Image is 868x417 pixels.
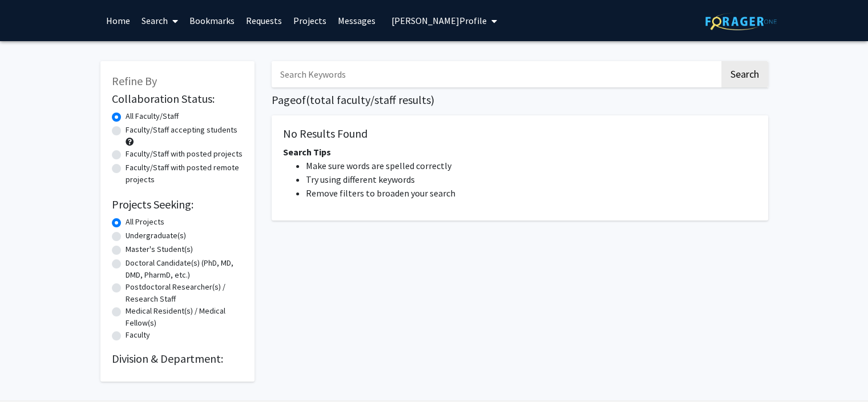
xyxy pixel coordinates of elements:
h1: Page of ( total faculty/staff results) [272,93,768,107]
label: Undergraduate(s) [126,230,186,242]
iframe: Chat [819,366,859,408]
a: Requests [240,1,288,41]
input: Search Keywords [272,61,720,87]
label: Postdoctoral Researcher(s) / Research Staff [126,281,243,305]
label: Faculty/Staff with posted projects [126,148,243,160]
span: Refine By [112,74,157,88]
label: Master's Student(s) [126,243,193,255]
img: ForagerOne Logo [705,13,777,30]
label: Medical Resident(s) / Medical Fellow(s) [126,305,243,329]
li: Remove filters to broaden your search [306,186,757,200]
h2: Projects Seeking: [112,198,243,211]
a: Messages [332,1,381,41]
span: [PERSON_NAME] Profile [391,15,487,26]
a: Home [100,1,136,41]
h2: Division & Department: [112,352,243,366]
button: Search [721,61,768,87]
a: Projects [288,1,332,41]
label: Doctoral Candidate(s) (PhD, MD, DMD, PharmD, etc.) [126,257,243,281]
label: All Faculty/Staff [126,110,179,122]
li: Try using different keywords [306,173,757,186]
label: All Projects [126,216,164,228]
a: Search [136,1,184,41]
li: Make sure words are spelled correctly [306,159,757,173]
label: Faculty/Staff with posted remote projects [126,162,243,186]
h2: Collaboration Status: [112,92,243,106]
h5: No Results Found [283,127,757,141]
nav: Page navigation [272,232,768,258]
label: Faculty [126,329,150,341]
a: Bookmarks [184,1,240,41]
span: Search Tips [283,146,331,158]
label: Faculty/Staff accepting students [126,124,237,136]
